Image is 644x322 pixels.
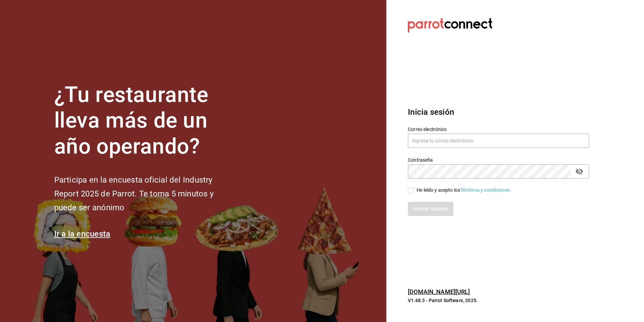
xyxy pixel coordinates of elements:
label: Correo electrónico [408,127,589,131]
h2: Participa en la encuesta oficial del Industry Report 2025 de Parrot. Te toma 5 minutos y puede se... [54,173,236,214]
a: [DOMAIN_NAME][URL] [408,288,470,295]
p: V1.68.3 - Parrot Software, 2025. [408,297,589,304]
button: passwordField [574,166,585,177]
div: He leído y acepto los [417,187,511,194]
a: Ir a la encuesta [54,229,110,239]
a: Términos y condiciones. [460,187,511,193]
h1: ¿Tu restaurante lleva más de un año operando? [54,82,236,160]
h3: Inicia sesión [408,106,589,118]
label: Contraseña [408,157,589,162]
input: Ingresa tu correo electrónico [408,134,589,148]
